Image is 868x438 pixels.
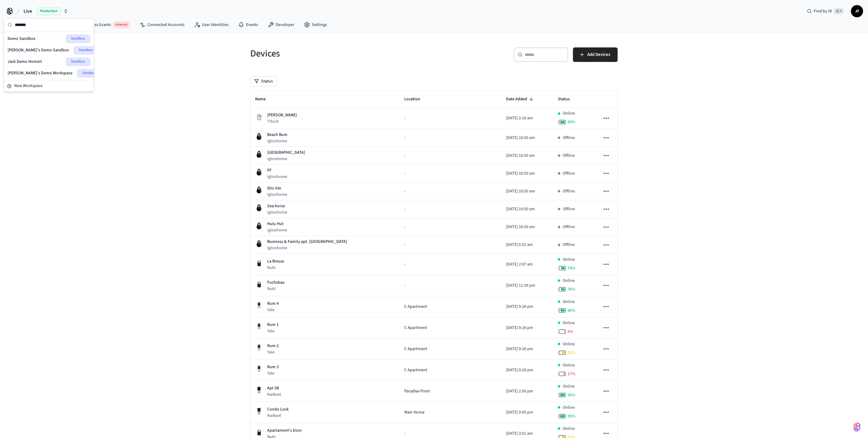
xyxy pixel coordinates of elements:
[255,365,263,372] img: Yale Assure Touchscreen Wifi Smart Lock, Satin Nickel, Front
[267,349,279,355] p: Yale
[299,19,332,30] a: Settings
[255,95,274,104] span: Name
[267,343,279,349] p: Rum 2
[189,19,233,30] a: User Identities
[558,95,578,104] span: Status
[404,206,405,212] span: -
[4,32,94,80] div: Suggestions
[588,51,610,59] span: Add Devices
[568,371,575,377] span: 17 %
[404,388,430,395] span: Paradise Point
[255,323,263,330] img: Yale Assure Touchscreen Wifi Smart Lock, Satin Nickel, Front
[506,188,548,195] p: [DATE] 10:50 am
[267,203,287,209] p: Sea horse
[267,286,285,292] p: Nuki
[404,304,427,310] span: C Apartment
[563,256,575,263] p: Online
[506,242,548,248] p: [DATE] 6:52 am
[255,259,263,267] img: Nuki Smart Lock 3.0 Pro Black, Front
[77,69,101,77] span: Sandbox
[563,170,575,177] p: Offline
[267,185,287,192] p: Ibis Isle
[563,224,575,230] p: Offline
[851,5,863,17] button: JF
[66,58,90,66] span: Sandbox
[568,392,575,398] span: 95 %
[404,367,427,373] span: C Apartment
[255,133,263,140] img: igloohome_igke
[814,8,832,14] span: Find by ID
[267,112,297,118] p: [PERSON_NAME]
[267,370,279,376] p: Yale
[506,206,548,212] p: [DATE] 10:50 am
[563,426,575,432] p: Online
[267,406,289,413] p: Condo Lock
[251,76,277,86] button: Status
[233,19,263,30] a: Events
[506,170,548,177] p: [DATE] 10:50 am
[802,6,849,17] div: Find by ID⌘ K
[404,188,405,195] span: -
[267,328,279,334] p: Yale
[563,242,575,248] p: Offline
[506,224,548,230] p: [DATE] 10:50 am
[834,8,844,14] span: ⌘ K
[8,47,69,53] span: [PERSON_NAME]'s Demo Sandbox
[14,83,43,89] span: New Workspace
[267,245,347,251] p: Igloohome
[267,391,281,398] p: Kwikset
[506,282,548,289] p: [DATE] 11:38 pm
[267,239,347,245] p: Business & Family apt. [GEOGRAPHIC_DATA]
[66,35,90,43] span: Sandbox
[267,156,305,162] p: Igloohome
[563,135,575,141] p: Offline
[267,167,287,174] p: FF
[404,135,405,141] span: -
[563,153,575,159] p: Offline
[506,388,548,395] p: [DATE] 2:00 pm
[568,119,575,125] span: 90 %
[404,261,405,268] span: -
[568,329,573,335] span: 6 %
[404,153,405,159] span: -
[563,206,575,212] p: Offline
[563,404,575,411] p: Online
[506,261,548,268] p: [DATE] 2:07 am
[135,19,189,30] a: Connected Accounts
[506,430,548,437] p: [DATE] 3:51 am
[267,132,288,138] p: Beach Bum
[267,322,279,328] p: Rum 1
[506,95,535,104] span: Date Added
[74,46,98,54] span: Sandbox
[255,407,263,415] img: Kwikset Halo Touchscreen Wifi Enabled Smart Lock, Polished Chrome, Front
[255,114,263,121] img: Placeholder Lock Image
[404,346,427,352] span: C Apartment
[8,70,72,76] span: [PERSON_NAME]'s Demo Workspace
[255,429,263,436] img: Nuki Smart Lock 3.0 Pro Black, Front
[74,19,135,31] a: Access GrantsInternal
[267,413,289,419] p: Kwikset
[404,242,405,248] span: -
[267,209,287,215] p: Igloohome
[404,170,405,177] span: -
[267,138,288,144] p: Igloohome
[404,115,405,121] span: -
[563,341,575,347] p: Online
[255,186,263,194] img: igloohome_igke
[267,307,279,313] p: Yale
[404,224,405,230] span: -
[563,110,575,117] p: Online
[113,21,130,28] span: Internal
[24,8,32,15] span: Live
[404,430,405,437] span: -
[568,265,575,271] span: 74 %
[506,367,548,373] p: [DATE] 9:28 pm
[568,350,575,356] span: 53 %
[267,150,305,156] p: [GEOGRAPHIC_DATA]
[506,304,548,310] p: [DATE] 9:28 pm
[506,135,548,141] p: [DATE] 10:50 am
[267,265,284,271] p: Nuki
[255,302,263,309] img: Yale Assure Touchscreen Wifi Smart Lock, Satin Nickel, Front
[5,81,93,91] button: New Workspace
[267,385,281,391] p: Apt 5B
